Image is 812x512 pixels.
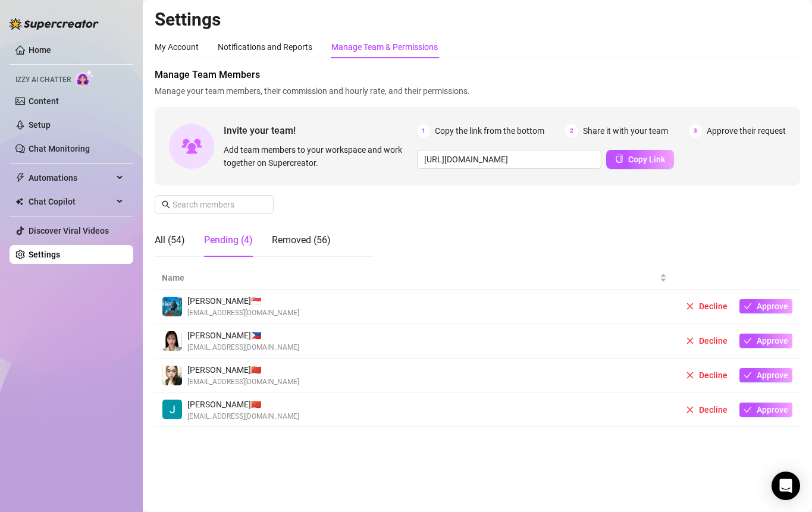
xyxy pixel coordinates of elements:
span: Decline [699,405,728,414]
span: Approve [757,370,788,380]
span: check [744,337,752,345]
span: thunderbolt [15,173,25,183]
span: [PERSON_NAME] 🇨🇳 [187,363,299,376]
span: Name [162,271,657,284]
span: Approve [757,405,788,414]
span: 2 [565,124,578,137]
img: John Paul Carampatana [162,400,182,419]
img: Xenna Cabaya [162,366,182,385]
img: logo-BBDzfeDw.svg [10,18,99,30]
button: Approve [739,403,792,417]
span: close [686,406,694,414]
div: Manage Team & Permissions [331,40,438,54]
img: Chat Copilot [15,197,23,206]
button: Decline [681,299,732,313]
span: Automations [29,168,113,187]
div: My Account [155,40,199,54]
span: [PERSON_NAME] 🇸🇬 [187,294,299,307]
span: close [686,337,694,345]
img: Anne Margarett Rodriguez [162,331,182,351]
button: Decline [681,403,732,417]
span: 1 [417,124,430,137]
div: Removed (56) [272,233,331,247]
span: [EMAIL_ADDRESS][DOMAIN_NAME] [187,376,299,388]
div: All (54) [155,233,185,247]
span: [PERSON_NAME] 🇨🇳 [187,398,299,411]
button: Decline [681,334,732,348]
a: Discover Viral Videos [29,226,109,235]
span: [PERSON_NAME] 🇵🇭 [187,329,299,342]
span: check [744,302,752,310]
span: close [686,371,694,379]
input: Search members [173,198,257,211]
a: Home [29,45,51,55]
span: Chat Copilot [29,192,113,211]
img: AI Chatter [76,70,94,87]
button: Copy Link [606,150,674,169]
span: [EMAIL_ADDRESS][DOMAIN_NAME] [187,342,299,353]
span: Approve [757,336,788,345]
div: Open Intercom Messenger [772,472,800,500]
th: Name [155,266,674,290]
span: search [162,200,170,209]
span: Izzy AI Chatter [15,74,71,86]
span: Approve their request [707,124,786,137]
span: 3 [689,124,702,137]
span: check [744,406,752,414]
button: Decline [681,368,732,382]
span: Add team members to your workspace and work together on Supercreator. [224,143,412,169]
span: Decline [699,301,728,311]
span: Decline [699,370,728,380]
span: Copy the link from the bottom [435,124,544,137]
span: close [686,302,694,310]
span: Copy Link [628,155,665,164]
span: Manage Team Members [155,68,800,82]
a: Settings [29,250,60,259]
a: Content [29,96,59,106]
span: Manage your team members, their commission and hourly rate, and their permissions. [155,84,800,98]
span: Share it with your team [583,124,668,137]
span: [EMAIL_ADDRESS][DOMAIN_NAME] [187,307,299,319]
h2: Settings [155,8,800,31]
button: Approve [739,368,792,382]
span: check [744,371,752,379]
span: copy [615,155,623,163]
button: Approve [739,299,792,313]
a: Chat Monitoring [29,144,90,153]
a: Setup [29,120,51,130]
span: [EMAIL_ADDRESS][DOMAIN_NAME] [187,411,299,422]
div: Pending (4) [204,233,253,247]
span: Decline [699,336,728,345]
span: Invite your team! [224,123,417,138]
img: Haydee Joy Gentiles [162,297,182,316]
span: Approve [757,301,788,311]
button: Approve [739,334,792,348]
div: Notifications and Reports [218,40,312,54]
